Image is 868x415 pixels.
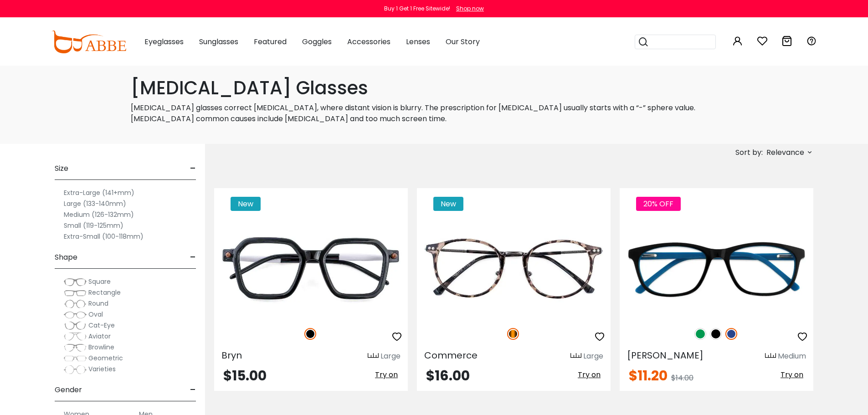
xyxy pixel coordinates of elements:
img: Browline.png [64,343,87,352]
span: Try on [375,369,398,380]
img: abbeglasses.com [51,31,126,53]
span: Oval [88,310,103,319]
span: 20% OFF [636,197,681,211]
span: Geometric [88,354,123,363]
img: Cat-Eye.png [64,321,87,330]
span: Try on [781,369,803,380]
span: Cat-Eye [88,321,115,330]
span: New [231,197,261,211]
img: Blue [725,328,737,340]
img: size ruler [368,353,379,359]
div: Large [380,351,401,362]
span: $11.20 [629,366,668,385]
span: Gender [55,379,82,401]
img: Geometric.png [64,354,87,363]
span: [PERSON_NAME] [627,349,704,362]
a: Shop now [452,5,484,12]
span: Relevance [766,144,804,161]
img: Aviator.png [64,332,87,341]
button: Try on [575,369,603,381]
label: Extra-Small (100-118mm) [64,231,144,242]
span: Sort by: [735,147,763,158]
label: Medium (126-132mm) [64,209,134,220]
img: Round.png [64,299,87,308]
span: $14.00 [671,373,693,383]
img: Oval.png [64,310,87,319]
span: Goggles [302,36,332,47]
label: Small (119-125mm) [64,220,123,231]
img: Black [304,328,316,340]
img: Square.png [64,277,87,287]
div: Shop now [456,5,484,13]
img: Tortoise [507,328,519,340]
span: Commerce [424,349,478,362]
button: Try on [778,369,806,381]
span: New [433,197,463,211]
span: Aviator [88,332,111,341]
div: Medium [778,351,806,362]
span: $15.00 [223,366,267,385]
span: $16.00 [426,366,470,385]
span: Bryn [221,349,242,362]
span: Round [88,299,108,308]
div: Buy 1 Get 1 Free Sitewide! [384,5,450,13]
img: Black Bryn - Acetate ,Universal Bridge Fit [214,221,408,318]
span: - [190,158,196,179]
button: Try on [372,369,401,381]
img: Black [710,328,722,340]
span: Eyeglasses [144,36,184,47]
img: size ruler [765,353,776,359]
span: Square [88,277,111,286]
label: Extra-Large (141+mm) [64,187,134,198]
img: Green [694,328,706,340]
span: Sunglasses [199,36,238,47]
span: - [190,379,196,401]
img: Varieties.png [64,365,87,374]
span: Shape [55,246,77,268]
span: Our Story [446,36,480,47]
p: [MEDICAL_DATA] glasses correct [MEDICAL_DATA], where distant vision is blurry. The prescription f... [131,102,738,124]
span: Lenses [406,36,430,47]
img: Blue Machovec - Acetate ,Universal Bridge Fit [620,221,813,318]
h1: [MEDICAL_DATA] Glasses [131,77,738,99]
img: Rectangle.png [64,288,87,297]
span: Varieties [88,364,116,374]
label: Large (133-140mm) [64,198,126,209]
span: Size [55,158,68,179]
span: Featured [254,36,287,47]
div: Large [583,351,603,362]
span: Try on [578,369,601,380]
span: Accessories [347,36,390,47]
img: size ruler [570,353,581,359]
img: Tortoise Commerce - TR ,Adjust Nose Pads [417,221,611,318]
span: Rectangle [88,288,121,297]
span: Browline [88,343,114,352]
span: - [190,246,196,268]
